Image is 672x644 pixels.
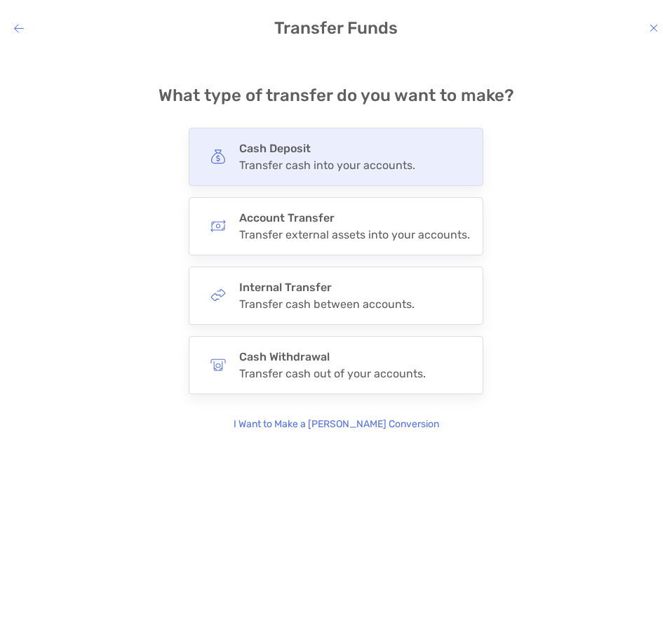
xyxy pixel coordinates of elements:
p: I Want to Make a [PERSON_NAME] Conversion [234,417,439,432]
div: Transfer cash out of your accounts. [239,367,426,380]
img: button icon [210,357,226,373]
img: button icon [210,218,226,234]
h4: Internal Transfer [239,281,415,294]
div: Transfer cash into your accounts. [239,159,415,172]
h4: Cash Deposit [239,142,415,155]
h4: What type of transfer do you want to make? [159,86,514,105]
h4: Account Transfer [239,211,470,224]
div: Transfer cash between accounts. [239,297,415,311]
div: Transfer external assets into your accounts. [239,228,470,241]
img: button icon [210,288,226,303]
h4: Cash Withdrawal [239,350,426,363]
img: button icon [210,149,226,164]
